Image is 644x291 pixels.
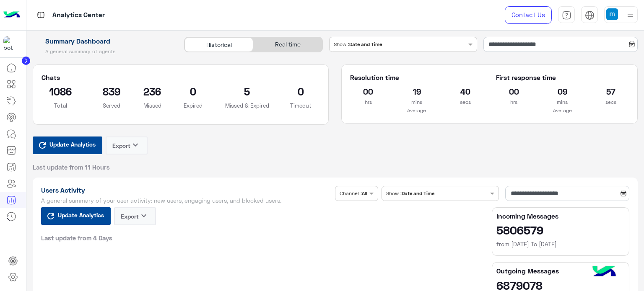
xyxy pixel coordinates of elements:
[41,197,332,204] h5: A general summary of your user activity: new users, engaging users, and blocked users.
[225,85,269,98] h2: 5
[496,240,625,248] h6: from [DATE] To [DATE]
[585,10,595,20] img: tab
[593,98,629,106] p: secs
[589,258,619,287] img: hulul-logo.png
[184,37,253,52] div: Historical
[41,207,111,225] button: Update Analytics
[350,85,386,98] h2: 00
[402,190,434,196] b: Date and Time
[593,85,629,98] h2: 57
[282,101,320,110] p: Timeout
[92,101,131,110] p: Served
[496,98,532,106] p: hrs
[544,98,580,106] p: mins
[33,37,175,45] h1: Summary Dashboard
[42,73,320,82] h5: Chats
[33,136,102,154] button: Update Analytics
[558,6,575,24] a: tab
[625,10,636,21] img: profile
[41,234,112,242] span: Last update from 4 Days
[130,140,140,150] i: keyboard_arrow_down
[496,73,629,82] h5: First response time
[106,136,148,155] button: Exportkeyboard_arrow_down
[174,85,213,98] h2: 0
[282,85,320,98] h2: 0
[33,48,175,55] h5: A general summary of agents
[42,85,80,98] h2: 1086
[399,98,435,106] p: mins
[505,6,552,24] a: Contact Us
[350,98,386,106] p: hrs
[350,73,483,82] h5: Resolution time
[544,85,580,98] h2: 09
[174,101,213,110] p: Expired
[3,6,20,24] img: Logo
[253,37,322,52] div: Real time
[496,212,625,220] h5: Incoming Messages
[33,163,110,171] span: Last update from 11 Hours
[225,101,269,110] p: Missed & Expired
[496,85,532,98] h2: 00
[114,207,156,225] button: Exportkeyboard_arrow_down
[496,106,629,115] p: Average
[41,186,332,194] h1: Users Activity
[496,267,625,275] h5: Outgoing Messages
[36,10,46,20] img: tab
[139,211,149,221] i: keyboard_arrow_down
[447,98,483,106] p: secs
[562,10,571,20] img: tab
[447,85,483,98] h2: 40
[350,106,483,115] p: Average
[42,101,80,110] p: Total
[399,85,435,98] h2: 19
[3,36,18,52] img: 1403182699927242
[92,85,131,98] h2: 839
[362,190,367,196] b: All
[606,8,618,20] img: userImage
[143,101,161,110] p: Missed
[52,10,105,21] p: Analytics Center
[47,139,98,150] span: Update Analytics
[349,41,382,47] b: Date and Time
[143,85,161,98] h2: 236
[496,223,625,237] h2: 5806579
[56,209,106,221] span: Update Analytics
